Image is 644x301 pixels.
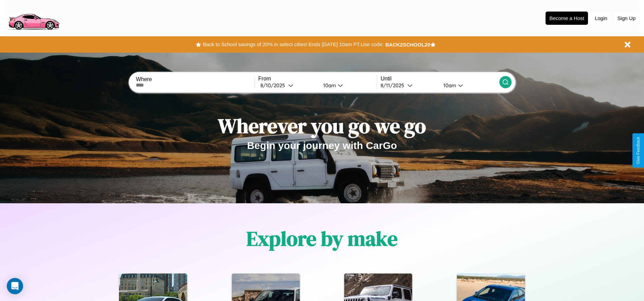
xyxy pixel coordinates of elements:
[438,82,499,89] button: 10am
[381,76,499,82] label: Until
[546,12,588,25] button: Become a Host
[201,40,385,49] button: Back to School savings of 20% in select cities! Ends [DATE] 10am PT.Use code:
[7,278,23,294] div: Open Intercom Messenger
[440,82,458,89] div: 10am
[614,12,639,24] button: Sign Up
[381,82,407,89] div: 8 / 11 / 2025
[385,42,430,48] b: BACK2SCHOOL20
[246,225,398,252] h1: Explore by make
[320,82,338,89] div: 10am
[591,12,611,24] button: Login
[136,76,254,82] label: Where
[5,3,62,32] img: logo
[258,82,318,89] button: 8/10/2025
[258,76,377,82] label: From
[636,137,641,164] div: Give Feedback
[260,82,288,89] div: 8 / 10 / 2025
[318,82,377,89] button: 10am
